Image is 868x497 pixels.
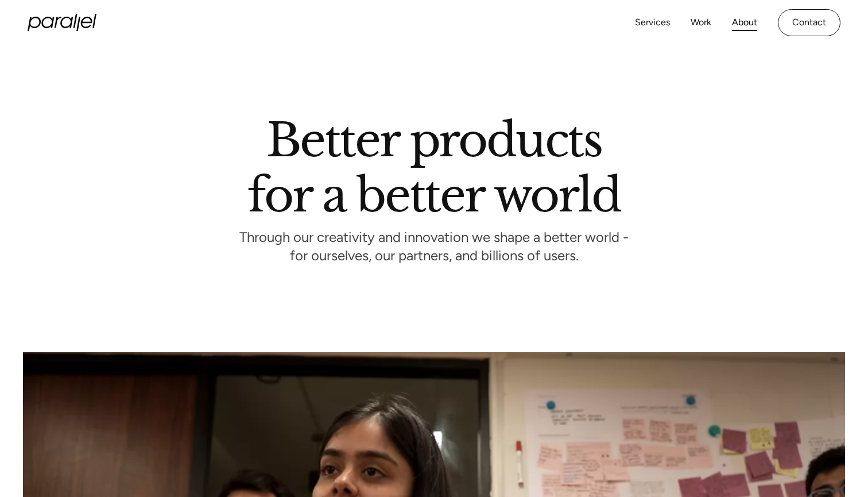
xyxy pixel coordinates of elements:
[778,9,840,36] a: Contact
[732,14,757,31] a: About
[28,14,96,31] a: home
[247,124,620,212] h1: Better products for a better world
[239,232,629,264] p: Through our creativity and innovation we shape a better world - for ourselves, our partners, and ...
[691,14,711,31] a: Work
[635,14,670,31] a: Services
